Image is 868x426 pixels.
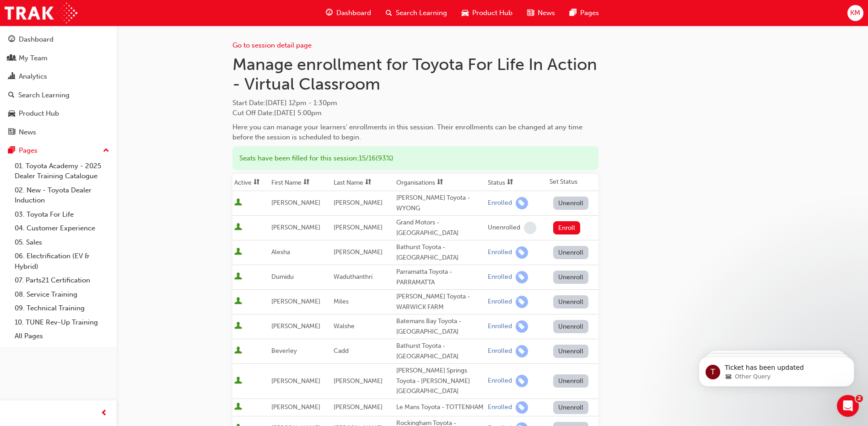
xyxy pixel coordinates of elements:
[4,142,113,159] button: Pages
[234,377,242,386] span: User is active
[334,248,383,256] span: [PERSON_NAME]
[396,292,484,312] div: [PERSON_NAME] Toyota - WARWICK FARM
[365,179,372,186] span: sorting-icon
[232,98,598,108] span: Start Date :
[271,248,290,256] span: Alesha
[396,193,484,213] div: [PERSON_NAME] Toyota - WYONG
[11,288,113,302] a: 08. Service Training
[11,315,113,330] a: 10. TUNE Rev-Up Training
[11,221,113,235] a: 04. Customer Experience
[488,224,520,232] div: Unenrolled
[553,345,589,358] button: Unenroll
[253,179,260,186] span: sorting-icon
[11,301,113,315] a: 09. Technical Training
[685,337,868,401] iframe: Intercom notifications message
[234,223,242,232] span: User is active
[11,249,113,273] a: 06. Electrification (EV & Hybrid)
[553,374,589,388] button: Unenroll
[234,198,242,208] span: User is active
[850,8,860,18] span: KM
[336,8,371,18] span: Dashboard
[271,403,320,411] span: [PERSON_NAME]
[334,403,383,411] span: [PERSON_NAME]
[396,366,484,397] div: [PERSON_NAME] Springs Toyota - [PERSON_NAME][GEOGRAPHIC_DATA]
[270,174,332,191] th: Toggle SortBy
[8,91,15,100] span: search-icon
[396,8,447,18] span: Search Learning
[11,183,113,208] a: 02. New - Toyota Dealer Induction
[437,179,443,186] span: sorting-icon
[234,346,242,356] span: User is active
[488,347,512,356] div: Enrolled
[271,224,320,231] span: [PERSON_NAME]
[101,408,108,419] span: prev-icon
[19,127,36,138] div: News
[847,5,863,21] button: KM
[4,87,113,104] a: Search Learning
[8,54,15,63] span: people-icon
[454,4,520,22] a: car-iconProduct Hub
[234,297,242,306] span: User is active
[232,122,598,143] div: Here you can manage your learners' enrollments in this session. Their enrollments can be changed ...
[234,322,242,331] span: User is active
[234,272,242,282] span: User is active
[488,403,512,412] div: Enrolled
[8,36,15,44] span: guage-icon
[19,145,38,156] div: Pages
[334,347,349,355] span: Cadd
[232,109,322,117] span: Cut Off Date : [DATE] 5:00pm
[11,159,113,183] a: 01. Toyota Academy - 2025 Dealer Training Catalogue
[396,402,484,413] div: Le Mans Toyota - TOTTENHAM
[4,68,113,85] a: Analytics
[232,146,598,170] div: Seats have been filled for this session : 15 / 16 ( 93% )
[396,316,484,337] div: Batemans Bay Toyota - [GEOGRAPHIC_DATA]
[527,7,534,19] span: news-icon
[553,271,589,284] button: Unenroll
[11,273,113,288] a: 07. Parts21 Certification
[488,298,512,306] div: Enrolled
[516,401,528,414] span: learningRecordVerb_ENROLL-icon
[8,128,15,137] span: news-icon
[103,145,109,157] span: up-icon
[232,41,312,49] a: Go to session detail page
[553,221,581,234] button: Enroll
[488,248,512,257] div: Enrolled
[232,54,598,94] h1: Manage enrollment for Toyota For Life In Action - Virtual Classroom
[516,271,528,283] span: learningRecordVerb_ENROLL-icon
[332,174,394,191] th: Toggle SortBy
[553,246,589,259] button: Unenroll
[472,8,512,18] span: Product Hub
[520,4,562,22] a: news-iconNews
[856,395,863,402] span: 2
[488,377,512,385] div: Enrolled
[396,341,484,362] div: Bathurst Toyota - [GEOGRAPHIC_DATA]
[271,347,297,355] span: Beverley
[303,179,310,186] span: sorting-icon
[562,4,606,22] a: pages-iconPages
[4,31,113,48] a: Dashboard
[486,174,548,191] th: Toggle SortBy
[394,174,486,191] th: Toggle SortBy
[19,34,54,45] div: Dashboard
[232,174,270,191] th: Toggle SortBy
[516,197,528,209] span: learningRecordVerb_ENROLL-icon
[334,377,383,385] span: [PERSON_NAME]
[5,3,77,23] img: Trak
[386,7,392,19] span: search-icon
[326,7,333,19] span: guage-icon
[334,224,383,231] span: [PERSON_NAME]
[271,199,320,207] span: [PERSON_NAME]
[4,50,113,67] a: My Team
[271,298,320,305] span: [PERSON_NAME]
[265,99,337,107] span: [DATE] 12pm - 1:30pm
[11,329,113,343] a: All Pages
[553,320,589,333] button: Unenroll
[334,322,355,330] span: Walshe
[271,322,320,330] span: [PERSON_NAME]
[524,222,536,234] span: learningRecordVerb_NONE-icon
[18,90,70,101] div: Search Learning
